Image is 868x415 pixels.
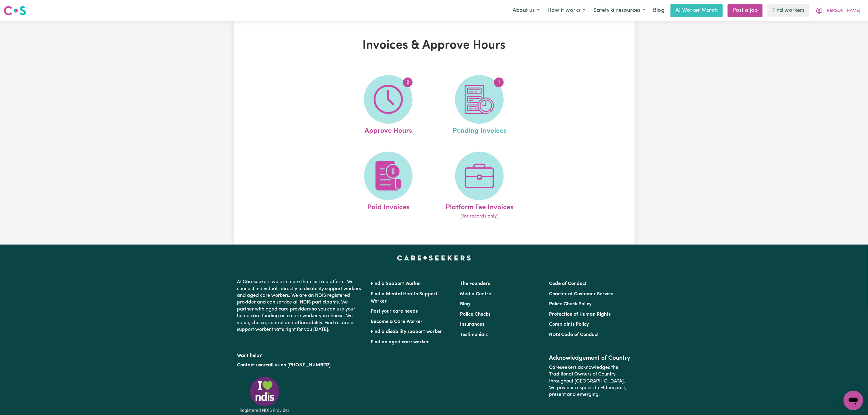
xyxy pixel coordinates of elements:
a: Careseekers logo [4,4,26,18]
span: Platform Fee Invoices [446,200,513,213]
a: Complaints Policy [549,322,589,327]
button: How it works [544,4,589,17]
img: Careseekers logo [4,5,26,16]
a: Insurances [460,322,484,327]
a: Find workers [767,4,809,17]
a: Find a Support Worker [371,281,422,286]
h1: Invoices & Approve Hours [304,38,564,53]
a: NDIS Code of Conduct [549,332,599,337]
a: Media Centre [460,292,491,297]
p: At Careseekers we are more than just a platform. We connect individuals directly to disability su... [237,276,364,335]
p: or [237,359,364,371]
a: Careseekers home page [397,256,471,260]
iframe: Button to launch messaging window, conversation in progress [844,391,863,410]
a: AI Worker Match [671,4,723,17]
span: (for records only) [461,213,499,220]
a: Pending Invoices [436,75,523,136]
button: About us [509,4,544,17]
a: Approve Hours [345,75,432,136]
img: Registered NDIS provider [237,376,292,414]
p: Careseekers acknowledges the Traditional Owners of Country throughout [GEOGRAPHIC_DATA]. We pay o... [549,362,631,401]
a: Post your care needs [371,309,418,314]
a: Code of Conduct [549,281,587,286]
button: My Account [812,4,864,17]
span: Paid Invoices [367,200,410,213]
a: Blog [649,4,668,17]
a: Paid Invoices [345,152,432,220]
span: Pending Invoices [453,124,506,136]
span: [PERSON_NAME] [825,8,860,14]
a: Charter of Customer Service [549,292,613,297]
span: 1 [494,77,504,87]
a: Police Check Policy [549,302,592,307]
span: 2 [403,77,413,87]
a: Police Checks [460,312,490,317]
a: Protection of Human Rights [549,312,611,317]
a: Contact us [237,363,261,368]
a: Find an aged care worker [371,340,429,345]
span: Approve Hours [365,124,412,136]
a: Blog [460,302,470,307]
a: Testimonials [460,332,488,337]
a: Post a job [728,4,763,17]
h2: Acknowledgement of Country [549,355,631,362]
a: Find a Mental Health Support Worker [371,292,438,304]
a: Become a Care Worker [371,319,423,324]
a: Find a disability support worker [371,329,442,334]
a: The Founders [460,281,490,286]
a: Platform Fee Invoices(for records only) [436,152,523,220]
button: Safety & resources [589,4,649,17]
p: Want help? [237,350,364,359]
a: call us on [PHONE_NUMBER] [266,363,331,368]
